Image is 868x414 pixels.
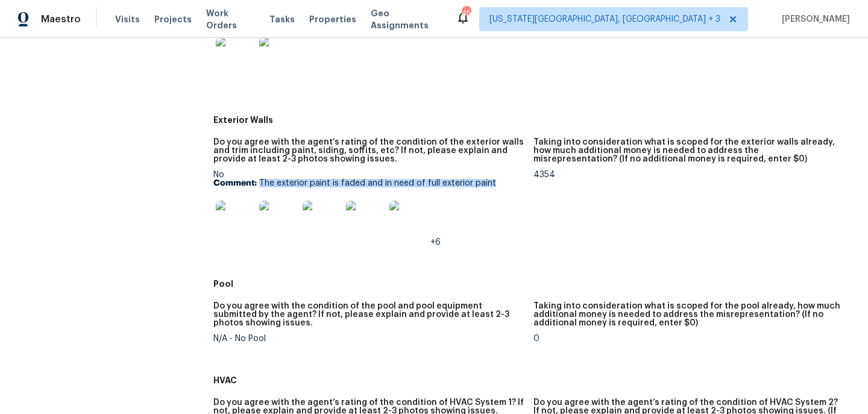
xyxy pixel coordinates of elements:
[213,114,854,126] h5: Exterior Walls
[533,171,844,179] div: 4354
[430,238,441,246] span: +6
[533,138,844,163] h5: Taking into consideration what is scoped for the exterior walls already, how much additional mone...
[41,13,81,25] span: Maestro
[462,7,470,19] div: 45
[206,7,256,31] span: Work Orders
[269,15,295,24] span: Tasks
[489,13,720,25] span: [US_STATE][GEOGRAPHIC_DATA], [GEOGRAPHIC_DATA] + 3
[213,138,524,163] h5: Do you agree with the agent’s rating of the condition of the exterior walls and trim including pa...
[154,13,192,25] span: Projects
[213,334,524,343] div: N/A - No Pool
[213,278,854,290] h5: Pool
[213,302,524,327] h5: Do you agree with the condition of the pool and pool equipment submitted by the agent? If not, pl...
[213,179,524,187] p: The exterior paint is faded and in need of full exterior paint
[115,13,140,25] span: Visits
[533,334,844,343] div: 0
[309,13,356,25] span: Properties
[213,374,854,386] h5: HVAC
[371,7,441,31] span: Geo Assignments
[213,179,257,187] b: Comment:
[213,171,524,246] div: No
[533,302,844,327] h5: Taking into consideration what is scoped for the pool already, how much additional money is neede...
[777,13,850,25] span: [PERSON_NAME]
